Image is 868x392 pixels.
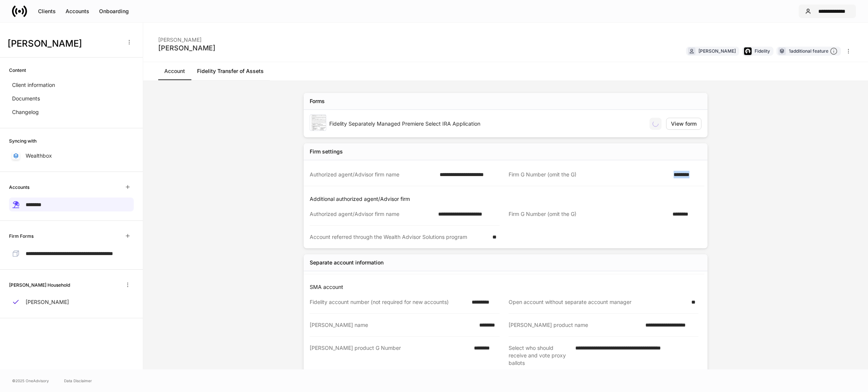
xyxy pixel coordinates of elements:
div: Select who should receive and vote proxy ballots [509,344,571,367]
div: View form [671,120,697,128]
a: Changelog [9,105,134,119]
a: Wealthbox [9,149,134,163]
div: Accounts [66,8,89,15]
button: View form [666,118,701,130]
h6: Firm Forms [9,232,34,240]
div: [PERSON_NAME] name [310,321,475,329]
div: Open account without separate account manager [509,298,687,306]
p: Client information [12,81,55,89]
div: Authorized agent/Advisor firm name [310,171,435,178]
a: [PERSON_NAME] [9,295,134,309]
p: Changelog [12,108,39,116]
div: Fidelity Separately Managed Premiere Select IRA Application [329,120,643,128]
h6: Syncing with [9,137,37,144]
div: Onboarding [99,8,129,15]
div: Firm G Number (omit the G) [509,210,668,218]
div: Firm G Number (omit the G) [509,171,669,178]
button: Accounts [61,5,94,17]
div: Account referred through the Wealth Advisor Solutions program [310,233,488,241]
button: Onboarding [94,5,134,17]
div: [PERSON_NAME] product G Number [310,344,469,367]
a: Fidelity Transfer of Assets [191,62,270,80]
button: Clients [33,5,61,17]
a: Account [158,62,191,80]
h6: Content [9,67,26,74]
a: Client information [9,78,134,92]
h6: Accounts [9,184,29,191]
p: [PERSON_NAME] [26,298,69,306]
p: SMA account [310,283,704,291]
div: Forms [310,97,325,105]
p: Documents [12,95,40,102]
p: Wealthbox [26,152,52,160]
div: Clients [38,8,56,15]
div: Fidelity [755,47,770,55]
a: Documents [9,92,134,105]
h6: [PERSON_NAME] Household [9,281,70,289]
span: © 2025 OneAdvisory [12,378,49,384]
a: Data Disclaimer [64,378,92,384]
div: 1 additional feature [789,47,837,55]
div: [PERSON_NAME] [158,32,215,44]
div: [PERSON_NAME] [698,47,736,55]
div: [PERSON_NAME] product name [509,321,641,329]
div: [PERSON_NAME] [158,44,215,53]
div: Separate account information [310,259,384,266]
div: Firm settings [310,148,343,155]
p: Additional authorized agent/Advisor firm [310,195,704,203]
h3: [PERSON_NAME] [8,38,120,50]
div: Authorized agent/Advisor firm name [310,210,434,218]
div: Fidelity account number (not required for new accounts) [310,298,467,306]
